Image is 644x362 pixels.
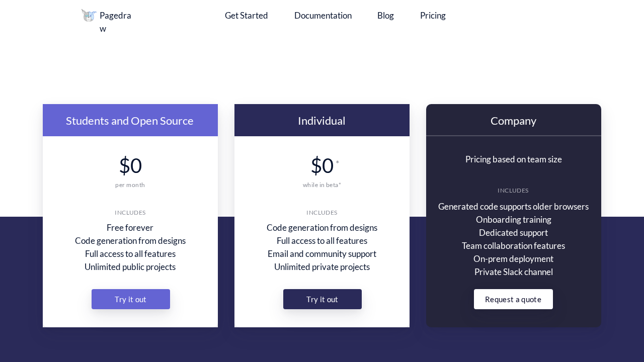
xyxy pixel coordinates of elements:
div: Code generation from designs [68,234,192,247]
div: Company [483,114,544,127]
div: Unlimited private projects [253,260,391,274]
div: Full access to all features [68,247,192,260]
div: Email and community support [253,247,391,260]
div: Onboarding training [435,213,592,226]
div: while in beta* [291,181,353,189]
div: INCLUDES [115,209,146,216]
div: $0 [310,153,334,178]
div: Try it out [301,289,344,309]
div: Full access to all features [253,234,391,247]
a: Try it out [283,289,362,309]
a: Pricing [420,9,446,22]
a: Blog [377,9,394,22]
a: Try it out [92,289,170,309]
div: Pagedraw [100,9,137,35]
div: Dedicated support [435,226,592,239]
div: Unlimited public projects [68,260,192,274]
div: $0 [118,153,142,178]
div: Code generation from designs [253,221,391,234]
div: INCLUDES [498,187,529,194]
div: Pricing based on team size [449,153,578,166]
div: Try it out [110,289,152,309]
div: Free forever [68,221,192,234]
div: On-prem deployment [435,252,592,265]
div: per month [111,181,149,189]
a: Documentation [294,9,352,22]
div: Generated code supports older browsers [435,200,592,213]
a: Request a quote [474,289,553,309]
div: INCLUDES [306,209,338,216]
div: Individual [269,114,375,127]
div: Private Slack channel [435,265,592,279]
a: Pagedraw [82,9,152,35]
div: Team collaboration features [435,239,592,252]
div: Request a quote [477,289,549,309]
div: Students and Open Source [64,114,196,127]
a: Get Started [225,9,268,22]
img: image.png [82,9,97,22]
